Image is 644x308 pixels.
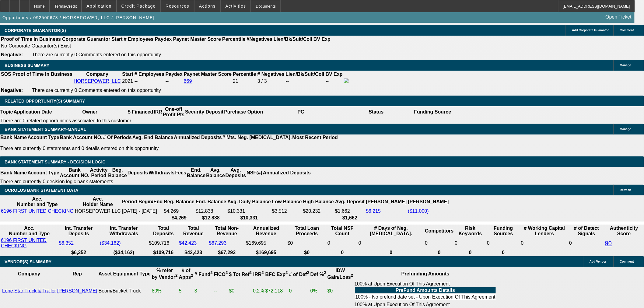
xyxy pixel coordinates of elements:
[185,106,224,118] th: Security Deposit
[127,167,149,179] th: Deposits
[149,225,178,237] th: Total Deposits
[307,271,309,275] sup: 2
[32,88,161,93] span: There are currently 0 Comments entered on this opportunity
[187,167,206,179] th: End. Balance
[179,250,208,256] th: $42,423
[199,4,216,9] span: Actions
[194,0,220,12] button: Actions
[358,250,424,256] th: 0
[209,240,226,246] a: $67,293
[179,268,193,280] b: # of Apps
[57,288,97,293] a: [PERSON_NAME]
[165,78,183,85] td: --
[263,167,311,179] th: Annualized Deposits
[289,281,310,301] td: 0
[425,237,454,249] td: 0
[184,72,232,77] b: Paynet Master Score
[122,72,133,77] b: Start
[226,4,246,9] span: Activities
[32,52,161,57] span: There are currently 0 Comments entered on this opportunity
[620,188,631,192] span: Refresh
[225,167,247,179] th: Avg. Deposits
[605,240,612,247] a: 90
[265,272,288,277] b: BFC Exp
[366,196,407,208] th: [PERSON_NAME]
[344,78,349,83] img: facebook-icon.png
[179,240,197,246] a: $42,423
[285,271,288,275] sup: 2
[5,259,51,264] span: VENDOR(S) SUMMARY
[100,225,148,237] th: Int. Transfer Withdrawals
[195,208,226,214] td: $12,838
[90,167,108,179] th: Activity Period
[152,268,178,280] b: % refer by Vendor
[173,135,222,141] th: Annualized Deposits
[75,208,121,214] td: HORSEPOWER LLC
[327,225,358,237] th: Sum of the Total NSF Count and Total Overdraft Fee Count from Ocrolus
[253,281,264,301] td: 0.2%
[135,79,138,84] span: --
[229,281,252,301] td: $0
[327,268,353,280] b: IDW Gain/Loss
[1,238,47,248] a: 6196 FIRST UNITED CHECKING
[211,271,213,275] sup: 2
[327,281,354,301] td: $0
[1,225,58,237] th: Acc. Number and Type
[227,208,271,214] td: $10,331
[124,37,154,42] b: # Employees
[214,272,228,277] b: FICO
[455,250,486,256] th: 0
[5,63,49,68] span: BUSINESS SUMMARY
[1,71,12,77] th: SOS
[289,272,309,277] b: # of Def
[285,78,325,85] td: --
[5,159,106,164] span: Bank Statement Summary - Decision Logic
[401,271,450,276] b: Prefunding Amounts
[148,167,175,179] th: Withdrawls
[569,237,604,249] td: 0
[184,79,192,84] a: 669
[233,79,256,84] div: 21
[335,215,365,221] th: $1,662
[153,106,163,118] th: IRR
[233,72,256,77] b: Percentile
[605,225,643,237] th: Authenticity Score
[195,196,226,208] th: End. Balance
[620,29,634,32] span: Comment
[355,294,496,300] td: 100% - No prefund date set - Upon Execution Of This Agreement
[620,64,631,67] span: Manage
[117,0,160,12] button: Credit Package
[208,225,245,237] th: Total Non-Revenue
[5,28,66,33] span: CORPORATE GUARANTOR(S)
[60,135,103,141] th: Bank Account NO.
[272,196,302,208] th: Low Balance
[590,260,607,263] span: Add Vendor
[59,240,74,246] a: $6,352
[27,167,60,179] th: Account Type
[246,250,286,256] th: $169,695
[246,225,286,237] th: Annualized Revenue
[195,215,226,221] th: $12,838
[325,78,343,85] td: --
[327,237,358,249] td: 0
[0,146,338,151] p: There are currently 0 statements and 0 details entered on this opportunity
[335,196,365,208] th: Avg. Deposit
[351,273,353,278] sup: 2
[425,225,454,237] th: Competitors
[2,15,155,20] span: Opportunity / 092500673 / HORSEPOWER, LLC / [PERSON_NAME]
[100,240,121,246] a: ($34,162)
[163,215,194,221] th: $4,269
[272,208,302,214] td: $3,512
[487,225,520,237] th: Funding Sources
[86,72,108,77] b: Company
[414,106,452,118] th: Funding Source
[425,250,454,256] th: 0
[2,288,56,293] a: Lone Star Truck & Trailer
[313,37,331,42] b: BV Exp
[5,188,78,193] span: OCROLUS BANK STATEMENT DATA
[221,0,251,12] button: Activities
[1,52,23,57] b: Negative:
[224,106,263,118] th: Purchase Option
[52,106,128,118] th: Owner
[303,208,334,214] td: $20,232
